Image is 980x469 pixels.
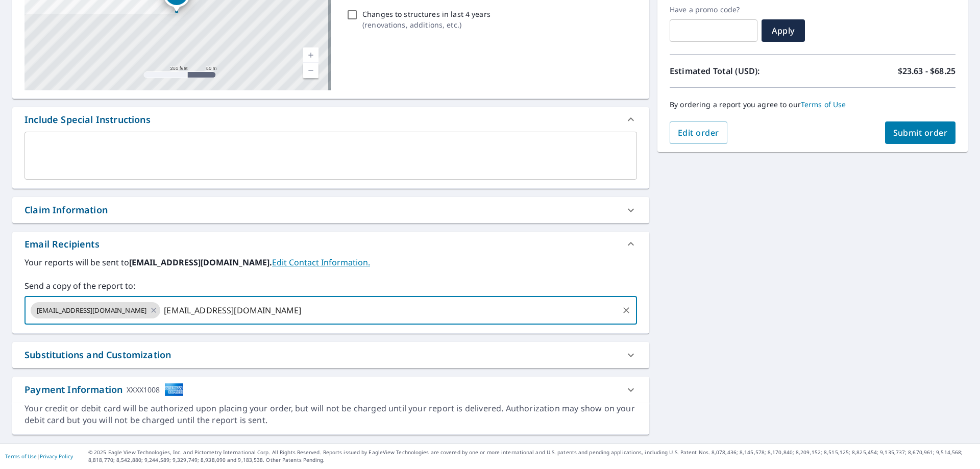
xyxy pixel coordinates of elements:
[762,19,805,42] button: Apply
[898,65,955,77] p: $23.63 - $68.25
[670,5,757,14] label: Have a promo code?
[770,25,797,36] span: Apply
[24,256,637,268] label: Your reports will be sent to
[303,47,318,63] a: Current Level 17, Zoom In
[12,377,649,403] div: Payment InformationXXXX1008cardImage
[12,232,649,256] div: Email Recipients
[12,342,649,368] div: Substitutions and Customization
[670,65,813,77] p: Estimated Total (USD):
[678,127,719,138] span: Edit order
[670,100,955,109] p: By ordering a report you agree to our
[12,197,649,223] div: Claim Information
[362,19,491,30] p: ( renovations, additions, etc. )
[127,383,160,397] div: XXXX1008
[12,107,649,132] div: Include Special Instructions
[164,383,184,397] img: cardImage
[24,203,108,217] div: Claim Information
[24,237,100,251] div: Email Recipients
[24,113,151,127] div: Include Special Instructions
[31,302,160,318] div: [EMAIL_ADDRESS][DOMAIN_NAME]
[362,9,491,19] p: Changes to structures in last 4 years
[24,403,637,426] div: Your credit or debit card will be authorized upon placing your order, but will not be charged unt...
[24,383,184,397] div: Payment Information
[885,121,956,144] button: Submit order
[24,348,171,362] div: Substitutions and Customization
[303,63,318,78] a: Current Level 17, Zoom Out
[40,453,73,460] a: Privacy Policy
[5,453,37,460] a: Terms of Use
[893,127,948,138] span: Submit order
[24,280,637,292] label: Send a copy of the report to:
[88,449,975,464] p: © 2025 Eagle View Technologies, Inc. and Pictometry International Corp. All Rights Reserved. Repo...
[670,121,727,144] button: Edit order
[5,453,73,459] p: |
[801,100,846,109] a: Terms of Use
[129,257,272,268] b: [EMAIL_ADDRESS][DOMAIN_NAME].
[272,257,370,268] a: EditContactInfo
[619,303,633,317] button: Clear
[31,306,153,315] span: [EMAIL_ADDRESS][DOMAIN_NAME]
